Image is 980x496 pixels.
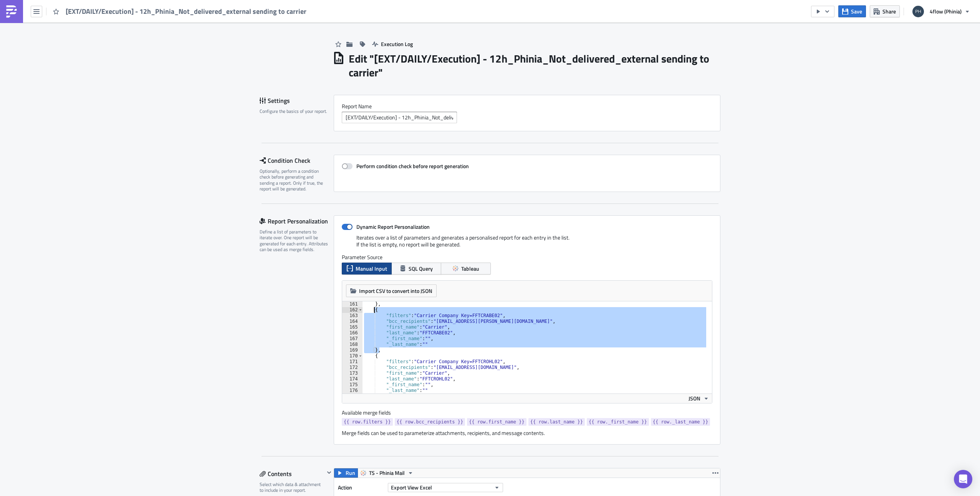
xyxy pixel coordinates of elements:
[391,263,441,274] button: SQL Query
[388,483,503,492] button: Export View Excel
[342,301,363,307] div: 161
[528,418,585,426] a: {{ row.last_name }}
[870,5,900,17] button: Share
[344,418,391,426] span: {{ row.filters }}
[5,5,18,18] img: PushMetrics
[342,336,363,342] div: 167
[461,265,479,273] span: Tableau
[260,95,334,106] div: Settings
[260,155,334,166] div: Condition Check
[356,162,469,170] strong: Perform condition check before report generation
[391,483,432,491] span: Export View Excel
[342,365,363,370] div: 172
[342,263,392,274] button: Manual Input
[469,418,525,426] span: {{ row.first_name }}
[3,38,367,45] p: In case of questions, please contact us.
[260,108,329,114] div: Configure the basics of your report.
[838,5,866,17] button: Save
[346,284,437,297] button: Import CSV to convert into JSON
[356,265,387,273] span: Manual Input
[342,342,363,347] div: 168
[954,470,972,488] div: Open Intercom Messenger
[653,418,709,426] span: {{ row._last_name }}
[851,7,862,15] span: Save
[381,40,413,48] span: Execution Log
[342,430,712,436] div: Merge fields can be used to parameterize attachments, recipients, and message contents.
[930,7,962,15] span: 4flow (Phinia)
[882,7,896,15] span: Share
[260,215,334,227] div: Report Personalization
[260,168,329,192] div: Optionally, perform a condition check before generating and sending a report. Only if true, the r...
[342,330,363,336] div: 166
[3,47,367,71] p: With best regards ________________________ PHINIA Control Tower [EMAIL_ADDRESS][DOMAIN_NAME]
[342,103,712,110] label: Report Nam﻿e
[342,382,363,388] div: 175
[912,5,925,18] img: Avatar
[441,263,491,274] button: Tableau
[342,418,393,426] a: {{ row.filters }}
[342,359,363,365] div: 171
[260,468,324,479] div: Contents
[260,481,324,493] div: Select which data & attachment to include in your report.
[342,376,363,382] div: 174
[369,468,405,478] span: TS - Phinia Mail
[3,12,367,36] p: please find attached an overview over all transports where status is not set to "delivered". Empt...
[686,394,712,403] button: JSON
[409,265,433,273] span: SQL Query
[260,229,329,253] div: Define a list of parameters to iterate over. One report will be generated for each entry. Attribu...
[346,468,355,478] span: Run
[587,418,649,426] a: {{ row._first_name }}
[908,3,974,20] button: 4flow (Phinia)
[342,254,712,261] label: Parameter Source
[368,38,417,50] button: Execution Log
[359,287,432,295] span: Import CSV to convert into JSON
[342,313,363,319] div: 163
[342,347,363,353] div: 169
[334,468,358,478] button: Run
[342,234,712,254] div: Iterates over a list of parameters and generates a personalised report for each entry in the list...
[66,7,307,16] span: [EXT/DAILY/Execution] - 12h_Phinia_Not_delivered_external sending to carrier
[342,388,363,393] div: 176
[651,418,710,426] a: {{ row._last_name }}
[589,418,647,426] span: {{ row._first_name }}
[397,418,463,426] span: {{ row.bcc_recipients }}
[358,468,416,478] button: TS - Phinia Mail
[356,223,430,231] strong: Dynamic Report Personalization
[3,3,367,9] p: Dear All,
[349,52,720,79] h1: Edit " [EXT/DAILY/Execution] - 12h_Phinia_Not_delivered_external sending to carrier "
[530,418,583,426] span: {{ row.last_name }}
[395,418,465,426] a: {{ row.bcc_recipients }}
[342,307,363,313] div: 162
[342,409,399,416] label: Available merge fields
[3,3,367,104] body: Rich Text Area. Press ALT-0 for help.
[342,319,363,324] div: 164
[467,418,526,426] a: {{ row.first_name }}
[342,353,363,359] div: 170
[342,324,363,330] div: 165
[338,482,384,493] label: Action
[324,468,334,477] button: Hide content
[689,394,700,402] span: JSON
[342,370,363,376] div: 173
